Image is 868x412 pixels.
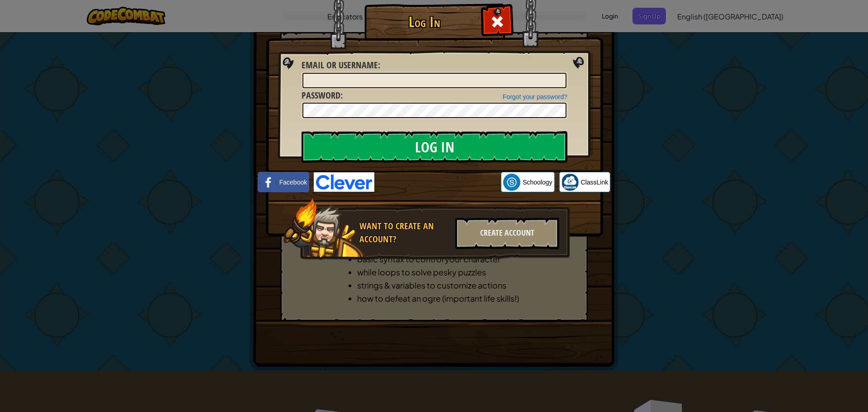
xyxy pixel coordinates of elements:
a: Forgot your password? [503,93,567,100]
span: Facebook [279,178,307,187]
label: : [302,89,343,102]
span: Email or Username [302,59,378,71]
img: schoology.png [503,174,520,191]
span: Password [302,89,340,101]
label: : [302,59,380,72]
span: Schoology [523,178,552,187]
img: facebook_small.png [260,174,277,191]
div: Want to create an account? [359,220,450,246]
h1: Log In [367,14,482,30]
img: clever-logo-blue.png [314,172,374,192]
iframe: Sign in with Google Button [374,172,501,192]
div: Create Account [455,218,559,249]
span: ClassLink [581,178,609,187]
img: classlink-logo-small.png [561,174,579,191]
input: Log In [302,131,567,163]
